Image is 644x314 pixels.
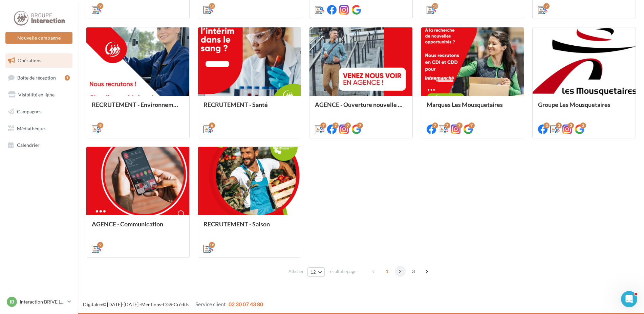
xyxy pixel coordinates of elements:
[209,3,215,9] div: 13
[4,53,74,68] a: Opérations
[345,122,351,129] div: 7
[83,301,102,307] a: Digitaleo
[4,88,74,102] a: Visibilité en ligne
[432,122,438,129] div: 7
[469,122,475,129] div: 7
[4,70,74,85] a: Boîte de réception1
[427,101,519,115] div: Marques Les Mousquetaires
[288,268,304,275] span: Afficher
[4,105,74,119] a: Campagnes
[5,295,72,308] a: IB Interaction BRIVE LA GAILLARDE
[580,122,586,129] div: 3
[444,122,450,129] div: 7
[97,3,103,9] div: 9
[543,3,550,9] div: 7
[229,301,263,307] span: 02 30 07 43 80
[203,101,296,115] div: RECRUTEMENT - Santé
[395,266,406,277] span: 2
[382,266,392,277] span: 1
[97,242,103,248] div: 2
[92,101,184,115] div: RECRUTEMENT - Environnement
[4,121,74,136] a: Médiathèque
[83,301,263,307] span: © [DATE]-[DATE] - - -
[621,291,637,307] iframe: Intercom live chat
[4,138,74,152] a: Calendrier
[307,267,325,277] button: 12
[456,122,463,129] div: 7
[320,122,326,129] div: 7
[538,101,630,115] div: Groupe Les Mousquetaires
[17,142,40,148] span: Calendrier
[174,301,189,307] a: Crédits
[5,32,72,44] button: Nouvelle campagne
[408,266,419,277] span: 3
[332,122,339,129] div: 7
[209,242,215,248] div: 18
[195,301,226,307] span: Service client
[315,101,407,115] div: AGENCE - Ouverture nouvelle agence
[310,269,316,275] span: 12
[203,221,296,234] div: RECRUTEMENT - Saison
[10,298,14,305] span: IB
[556,122,562,129] div: 3
[18,92,55,97] span: Visibilité en ligne
[543,122,550,129] div: 3
[17,125,45,131] span: Médiathèque
[17,109,41,114] span: Campagnes
[17,74,56,80] span: Boîte de réception
[141,301,161,307] a: Mentions
[18,58,41,63] span: Opérations
[163,301,172,307] a: CGS
[568,122,574,129] div: 3
[328,268,357,275] span: résultats/page
[92,221,184,234] div: AGENCE - Communication
[357,122,363,129] div: 7
[432,3,438,9] div: 13
[65,75,70,81] div: 1
[97,122,103,129] div: 9
[209,122,215,129] div: 6
[20,298,65,305] p: Interaction BRIVE LA GAILLARDE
